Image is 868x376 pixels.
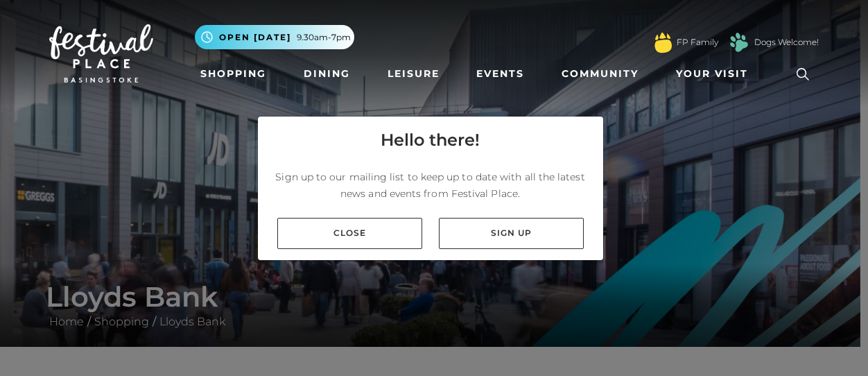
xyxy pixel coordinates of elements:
[439,218,584,249] a: Sign up
[670,61,761,87] a: Your Visit
[49,24,153,83] img: Festival Place Logo
[269,169,592,202] p: Sign up to our mailing list to keep up to date with all the latest news and events from Festival ...
[676,67,748,81] span: Your Visit
[754,36,819,49] a: Dogs Welcome!
[219,31,291,44] span: Open [DATE]
[297,31,351,44] span: 9.30am-7pm
[277,218,422,249] a: Close
[298,61,356,87] a: Dining
[195,61,272,87] a: Shopping
[677,36,718,49] a: FP Family
[195,25,354,49] button: Open [DATE] 9.30am-7pm
[381,128,480,153] h4: Hello there!
[382,61,445,87] a: Leisure
[471,61,530,87] a: Events
[556,61,644,87] a: Community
